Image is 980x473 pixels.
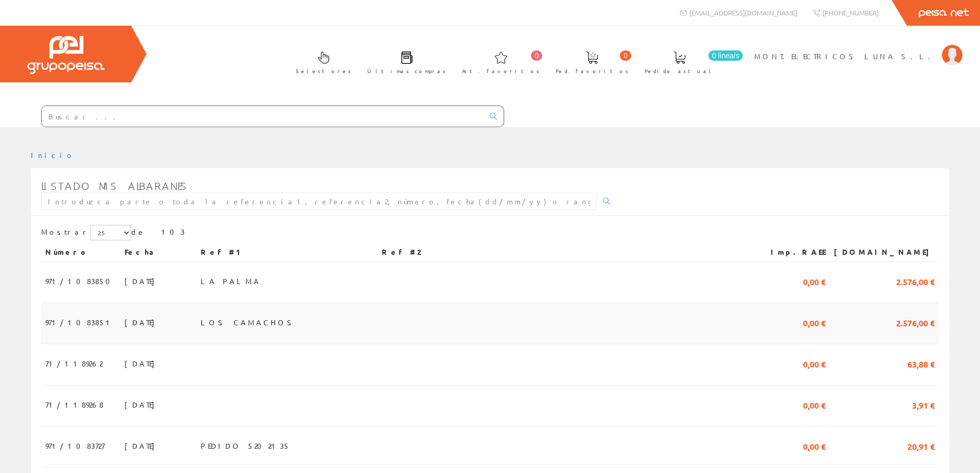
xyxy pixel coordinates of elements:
th: Fecha [120,243,197,261]
div: de 103 [41,225,939,243]
select: Mostrar [90,225,131,240]
th: [DOMAIN_NAME] [830,243,939,261]
span: 0,00 € [803,313,826,331]
span: [DATE] [124,355,160,372]
span: LA PALMA [201,272,261,290]
span: 3,91 € [912,396,935,413]
span: 0 [531,50,542,61]
span: 971/1083851 [45,313,114,331]
a: Últimas compras [357,43,451,80]
a: Selectores [286,43,357,80]
a: Inicio [31,150,75,160]
span: [DATE] [124,437,160,454]
span: 0 [620,50,631,61]
span: LOS CAMACHOS [201,313,296,331]
input: Buscar ... [42,106,484,127]
span: 71/1189268 [45,396,103,413]
th: Imp.RAEE [753,243,830,261]
span: 63,88 € [907,355,935,372]
span: Selectores [296,66,351,76]
img: Grupo Peisa [27,36,104,74]
span: 0,00 € [803,396,826,413]
span: [PHONE_NUMBER] [823,8,879,17]
span: [DATE] [124,396,160,413]
th: Ref #2 [378,243,753,261]
span: Últimas compras [367,66,446,76]
a: MONT.ELECTRICOS LUNA S.L. [754,43,963,52]
span: Ped. favoritos [556,66,629,76]
span: Pedido actual [645,66,715,76]
span: PEDIDO 5202135 [201,437,290,454]
span: [DATE] [124,272,160,290]
span: [DATE] [124,313,160,331]
span: 0 línea/s [708,50,743,61]
th: Ref #1 [197,243,378,261]
span: 0,00 € [803,272,826,290]
span: 71/1189262 [45,355,102,372]
span: [EMAIL_ADDRESS][DOMAIN_NAME] [689,8,797,17]
span: 0,00 € [803,355,826,372]
span: 2.576,00 € [896,313,935,331]
span: 971/1083850 [45,272,116,290]
span: 0,00 € [803,437,826,454]
th: Número [41,243,120,261]
span: Listado mis albaranes [41,180,188,192]
span: MONT.ELECTRICOS LUNA S.L. [754,51,937,61]
label: Mostrar [41,225,131,240]
span: Art. favoritos [462,66,540,76]
span: 971/1083727 [45,437,104,454]
span: 20,91 € [907,437,935,454]
span: 2.576,00 € [896,272,935,290]
input: Introduzca parte o toda la referencia1, referencia2, número, fecha(dd/mm/yy) o rango de fechas(dd... [41,192,597,210]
